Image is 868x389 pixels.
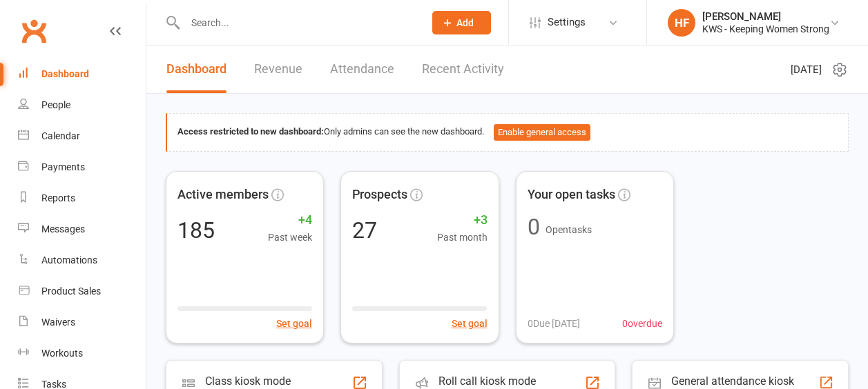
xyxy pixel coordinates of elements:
input: Search... [181,13,414,32]
a: Calendar [18,121,146,152]
a: Revenue [254,46,302,93]
button: Add [432,11,491,34]
a: Messages [18,214,146,245]
div: 27 [352,219,377,241]
span: Past week [268,230,312,245]
div: [PERSON_NAME] [702,10,829,23]
div: 185 [177,219,215,241]
a: Dashboard [18,59,146,90]
span: Open tasks [546,224,592,235]
span: [DATE] [791,61,822,78]
div: Workouts [41,348,83,359]
div: Roll call kiosk mode [438,375,539,388]
a: Attendance [330,46,394,93]
div: Class kiosk mode [205,375,291,388]
a: Workouts [18,338,146,369]
div: Payments [41,161,85,172]
div: Messages [41,223,85,235]
a: Payments [18,152,146,183]
div: Product Sales [41,286,101,297]
span: +3 [437,210,488,230]
div: Automations [41,255,97,266]
a: Clubworx [17,14,51,48]
a: Recent Activity [422,46,504,93]
button: Set goal [276,316,312,331]
span: Add [456,17,474,28]
a: People [18,90,146,121]
a: Waivers [18,307,146,338]
a: Automations [18,245,146,276]
div: Calendar [41,130,80,141]
div: People [41,99,70,110]
button: Set goal [452,316,488,331]
span: Active members [177,185,269,205]
a: Reports [18,183,146,214]
span: 0 overdue [622,316,662,331]
a: Dashboard [166,46,226,93]
span: Your open tasks [528,185,615,205]
div: HF [668,9,695,37]
div: Waivers [41,317,75,328]
div: 0 [528,216,540,238]
a: Product Sales [18,276,146,307]
span: Prospects [352,185,407,205]
span: Past month [437,230,488,245]
span: 0 Due [DATE] [528,316,580,331]
strong: Access restricted to new dashboard: [177,126,324,137]
div: KWS - Keeping Women Strong [702,23,829,35]
button: Enable general access [494,124,590,141]
div: Dashboard [41,68,89,79]
div: Reports [41,192,75,203]
div: Only admins can see the new dashboard. [177,124,838,141]
span: Settings [548,7,586,38]
span: +4 [268,210,312,230]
